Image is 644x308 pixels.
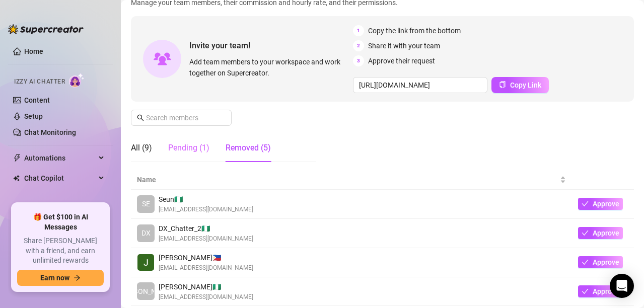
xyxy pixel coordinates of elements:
[578,227,623,239] button: Approve
[510,81,541,89] span: Copy Link
[137,254,154,271] img: Jhon Makilan
[368,55,435,66] span: Approve their request
[131,142,152,154] div: All (9)
[142,198,150,209] span: SE
[69,73,85,88] img: AI Chatter
[578,198,623,210] button: Approve
[24,96,50,104] a: Content
[159,263,253,273] span: [EMAIL_ADDRESS][DOMAIN_NAME]
[24,128,76,136] a: Chat Monitoring
[189,39,353,52] span: Invite your team!
[610,274,634,298] div: Open Intercom Messenger
[17,212,104,232] span: 🎁 Get $100 in AI Messages
[159,194,253,205] span: Seun 🇳🇬
[137,114,144,121] span: search
[593,200,619,208] span: Approve
[368,40,440,51] span: Share it with your team
[40,274,69,282] span: Earn now
[582,200,589,207] span: check
[8,24,84,34] img: logo-BBDzfeDw.svg
[159,252,253,263] span: [PERSON_NAME] 🇵🇭
[24,170,96,186] span: Chat Copilot
[593,287,619,295] span: Approve
[141,227,151,239] span: DX
[159,205,253,214] span: [EMAIL_ADDRESS][DOMAIN_NAME]
[13,154,21,162] span: thunderbolt
[17,270,104,286] button: Earn nowarrow-right
[593,258,619,266] span: Approve
[491,77,549,93] button: Copy Link
[14,77,65,87] span: Izzy AI Chatter
[119,286,173,297] span: [PERSON_NAME]
[159,234,253,244] span: [EMAIL_ADDRESS][DOMAIN_NAME]
[578,256,623,268] button: Approve
[578,285,623,297] button: Approve
[159,281,253,292] span: [PERSON_NAME] 🇳🇬
[17,236,104,266] span: Share [PERSON_NAME] with a friend, and earn unlimited rewards
[137,174,558,185] span: Name
[131,170,572,190] th: Name
[368,25,461,36] span: Copy the link from the bottom
[582,259,589,266] span: check
[159,292,253,302] span: [EMAIL_ADDRESS][DOMAIN_NAME]
[24,150,96,166] span: Automations
[353,55,364,66] span: 3
[582,229,589,237] span: check
[159,223,253,234] span: DX_Chatter_2 🇳🇬
[499,81,506,88] span: copy
[13,175,20,182] img: Chat Copilot
[353,40,364,51] span: 2
[24,112,43,120] a: Setup
[593,229,619,237] span: Approve
[189,56,349,79] span: Add team members to your workspace and work together on Supercreator.
[582,288,589,295] span: check
[226,142,271,154] div: Removed (5)
[353,25,364,36] span: 1
[168,142,209,154] div: Pending (1)
[146,112,218,123] input: Search members
[24,47,43,55] a: Home
[74,274,81,281] span: arrow-right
